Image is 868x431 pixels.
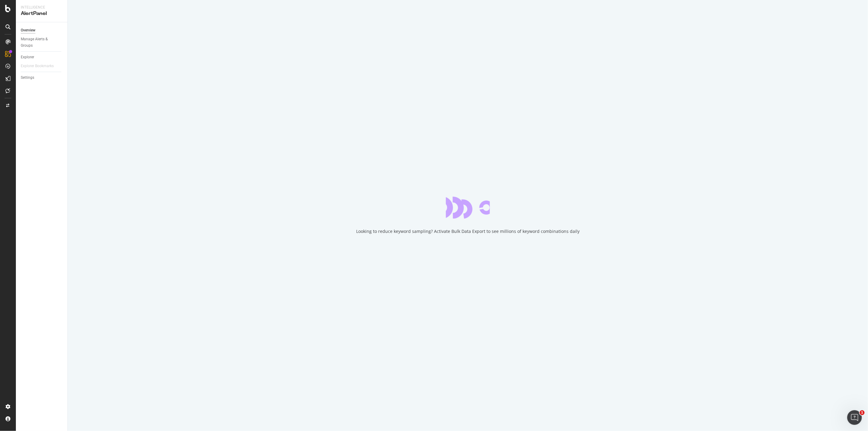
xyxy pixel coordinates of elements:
[21,54,63,60] a: Explorer
[21,63,60,69] a: Explorer Bookmarks
[860,410,865,415] span: 1
[21,36,63,49] a: Manage Alerts & Groups
[21,63,54,69] div: Explorer Bookmarks
[21,54,34,60] div: Explorer
[21,36,57,49] div: Manage Alerts & Groups
[21,5,63,10] div: Intelligence
[21,27,63,34] a: Overview
[21,27,35,34] div: Overview
[21,74,34,81] div: Settings
[21,10,63,17] div: AlertPanel
[21,74,63,81] a: Settings
[356,228,580,234] div: Looking to reduce keyword sampling? Activate Bulk Data Export to see millions of keyword combinat...
[847,410,862,425] iframe: Intercom live chat
[446,197,490,219] div: animation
